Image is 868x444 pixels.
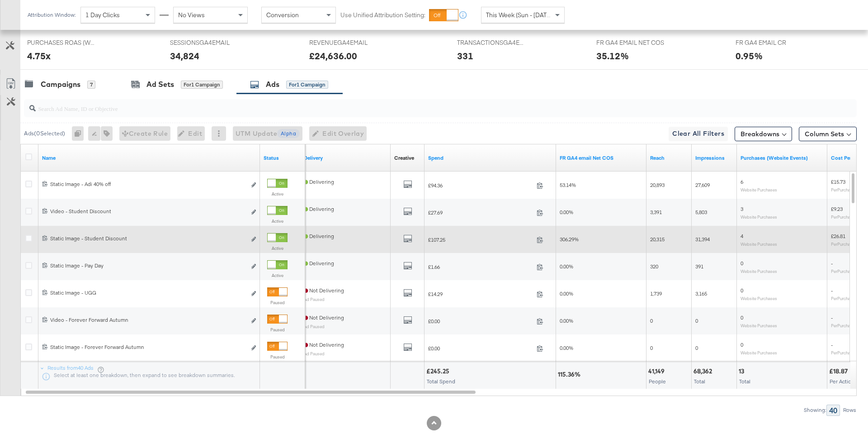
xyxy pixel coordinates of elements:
[304,154,387,162] a: Reflects the ability of your Ad to achieve delivery.
[304,296,325,302] sub: Ad Paused
[560,263,573,270] span: 0.00%
[36,96,780,114] input: Search Ad Name, ID or Objective
[695,317,698,324] span: 0
[50,181,246,188] div: Static Image - Adi 40% off
[831,341,833,348] span: -
[309,49,357,62] div: £24,636.00
[560,209,573,215] span: 0.00%
[741,241,777,247] sub: Website Purchases
[42,154,256,162] a: Ad Name.
[695,344,698,351] span: 0
[457,49,473,62] div: 331
[695,263,703,270] span: 391
[739,367,747,376] div: 13
[741,268,777,274] sub: Website Purchases
[826,405,840,416] div: 40
[596,38,664,47] span: FR GA4 EMAIL NET COS
[428,291,533,297] span: £14.29
[695,181,710,188] span: 27,609
[741,178,743,185] span: 6
[286,81,328,89] div: for 1 Campaign
[669,127,728,141] button: Clear All Filters
[428,263,533,270] span: £1.66
[304,260,334,267] span: Delivering
[741,314,743,321] span: 0
[27,49,51,62] div: 4.75x
[831,260,833,267] span: -
[304,205,334,212] span: Delivering
[457,38,525,47] span: TRANSACTIONSGA4EMAIL
[170,38,238,47] span: SESSIONSGA4EMAIL
[146,79,174,90] div: Ad Sets
[72,126,88,141] div: 0
[803,407,826,413] div: Showing:
[50,316,246,324] div: Video - Forever Forward Autumn
[736,49,763,62] div: 0.95%
[181,81,223,89] div: for 1 Campaign
[741,350,777,355] sub: Website Purchases
[87,81,95,89] div: 7
[741,187,777,192] sub: Website Purchases
[41,79,80,90] div: Campaigns
[650,209,662,215] span: 3,391
[304,233,334,239] span: Delivering
[560,154,643,162] a: FR GA4 Net COS
[267,191,288,197] label: Active
[650,263,658,270] span: 320
[831,205,843,212] span: £9.23
[267,218,288,224] label: Active
[650,344,653,351] span: 0
[50,208,246,215] div: Video - Student Discount
[267,245,288,251] label: Active
[831,187,855,192] sub: Per Purchase
[304,314,344,321] span: Not Delivering
[799,127,857,141] button: Column Sets
[672,128,724,139] span: Clear All Filters
[428,209,533,216] span: £27.69
[831,178,845,185] span: £15.73
[27,12,76,18] div: Attribution Window:
[843,407,857,413] div: Rows
[741,214,777,220] sub: Website Purchases
[266,79,279,90] div: Ads
[558,370,583,379] div: 115.36%
[264,154,302,162] a: Shows the current state of your Ad.
[267,354,288,360] label: Paused
[741,154,824,162] a: The number of times a purchase was made tracked by your Custom Audience pixel on your website aft...
[560,344,573,351] span: 0.00%
[394,154,414,162] a: Shows the creative associated with your ad.
[267,272,288,278] label: Active
[266,11,299,19] span: Conversion
[50,289,246,296] div: Static Image - UGG
[85,11,120,19] span: 1 Day Clicks
[741,341,743,348] span: 0
[560,290,573,297] span: 0.00%
[650,154,688,162] a: The number of people your ad was served to.
[304,324,325,329] sub: Ad Paused
[695,209,707,215] span: 5,803
[304,351,325,356] sub: Ad Paused
[267,300,288,306] label: Paused
[428,345,533,352] span: £0.00
[695,236,710,243] span: 31,394
[648,367,667,376] div: 41,149
[830,378,854,385] span: Per Action
[741,323,777,328] sub: Website Purchases
[739,378,750,385] span: Total
[695,154,733,162] a: The number of times your ad was served. On mobile apps an ad is counted as served the first time ...
[50,262,246,269] div: Static Image - Pay Day
[50,344,246,351] div: Static Image - Forever Forward Autumn
[178,11,205,19] span: No Views
[831,268,855,274] sub: Per Purchase
[650,181,665,188] span: 20,893
[741,287,743,294] span: 0
[831,350,855,355] sub: Per Purchase
[304,287,344,294] span: Not Delivering
[736,38,803,47] span: FR GA4 EMAIL CR
[394,154,414,162] div: Creative
[428,236,533,243] span: £107.25
[650,290,662,297] span: 1,739
[304,178,334,185] span: Delivering
[831,287,833,294] span: -
[650,236,665,243] span: 20,315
